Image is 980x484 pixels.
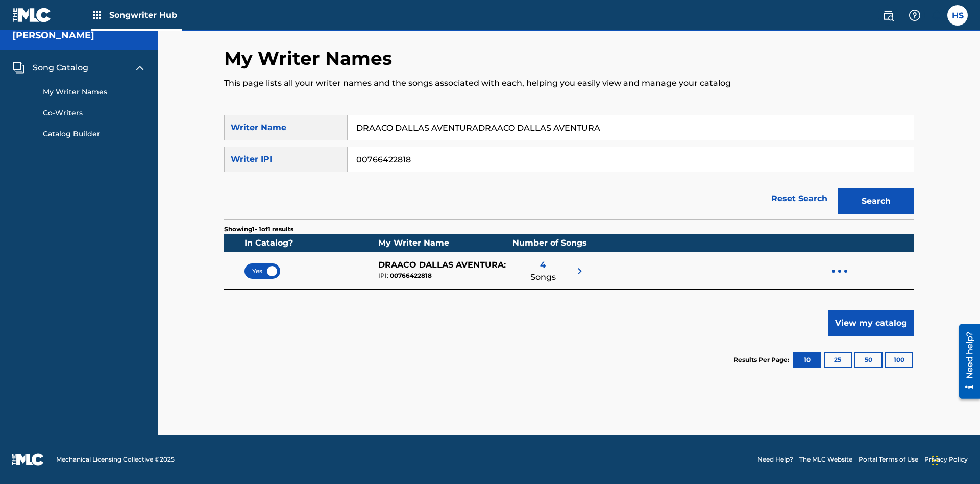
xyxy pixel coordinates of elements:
a: Public Search [878,5,898,26]
a: Co-Writers [43,108,146,118]
span: Song Catalog [33,62,88,74]
a: Catalog Builder [43,129,146,139]
span: 4 [540,259,546,271]
p: Showing 1 - 1 of 1 results [224,225,293,234]
div: Number of Songs [512,237,586,249]
button: 100 [885,352,913,368]
form: Search Form [224,115,914,219]
div: Drag [932,445,938,476]
div: Notifications [931,10,941,20]
h5: Toby Songwriter [12,30,94,41]
img: help [909,9,921,21]
button: 50 [854,352,883,368]
button: View my catalog [828,310,914,336]
span: Yes [252,267,273,276]
a: Need Help? [757,455,793,464]
img: expand [134,62,146,74]
img: logo [12,453,44,466]
div: User Menu [947,5,968,26]
img: search [882,9,894,21]
a: The MLC Website [799,455,852,464]
div: My Writer Name [378,237,512,249]
div: 00766422818 [378,271,512,280]
iframe: Chat Widget [929,435,980,484]
span: IPI: [378,272,388,279]
span: Mechanical Licensing Collective © 2025 [56,455,175,464]
a: Song CatalogSong Catalog [12,62,88,74]
h2: My Writer Names [224,47,397,70]
div: In Catalog? [244,237,378,249]
span: Songwriter Hub [109,9,182,21]
span: DRAACO DALLAS AVENTURA : [378,260,506,270]
img: MLC Logo [12,8,52,22]
p: This page lists all your writer names and the songs associated with each, helping you easily view... [224,77,914,89]
img: right chevron icon [574,265,586,277]
p: Results Per Page: [733,355,792,365]
div: Help [904,5,925,26]
a: My Writer Names [43,87,146,98]
a: Portal Terms of Use [859,455,918,464]
a: Reset Search [766,187,832,210]
a: Privacy Policy [924,455,968,464]
button: 10 [793,352,821,368]
button: Search [838,188,914,214]
iframe: Resource Center [951,320,980,404]
img: Top Rightsholders [91,9,103,21]
button: 25 [824,352,852,368]
span: Songs [530,271,556,283]
img: Song Catalog [12,62,24,74]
